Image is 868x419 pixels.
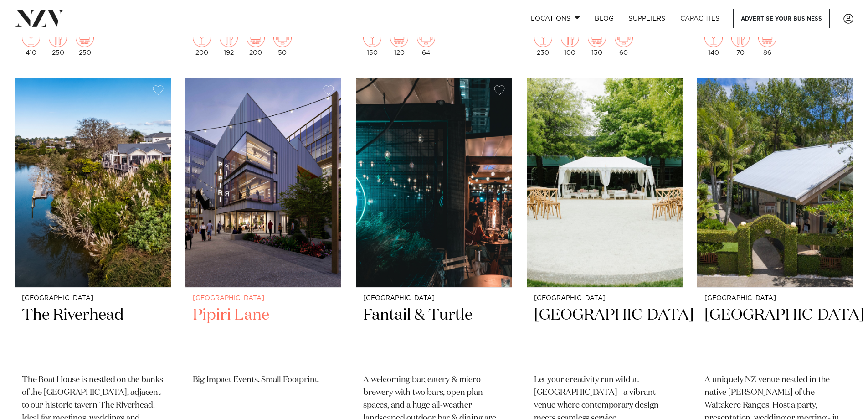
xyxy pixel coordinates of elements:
img: meeting.png [615,29,633,47]
div: 250 [49,29,67,56]
div: 86 [758,29,776,56]
div: 192 [220,29,238,56]
img: dining.png [220,29,238,47]
a: SUPPLIERS [621,9,673,28]
a: Capacities [673,9,727,28]
div: 200 [193,29,211,56]
h2: [GEOGRAPHIC_DATA] [704,305,846,367]
div: 410 [22,29,40,56]
img: cocktail.png [704,29,723,47]
h2: The Riverhead [22,305,164,367]
div: 200 [247,29,265,56]
div: 70 [731,29,750,56]
a: Locations [524,9,587,28]
h2: Fantail & Turtle [363,305,505,367]
img: dining.png [731,29,750,47]
img: theatre.png [390,29,408,47]
img: nzv-logo.png [15,10,64,26]
img: cocktail.png [193,29,211,47]
img: dining.png [561,29,579,47]
div: 120 [390,29,408,56]
div: 140 [704,29,723,56]
div: 50 [273,29,292,56]
div: 100 [561,29,579,56]
img: cocktail.png [363,29,381,47]
small: [GEOGRAPHIC_DATA] [193,295,334,302]
div: 150 [363,29,381,56]
small: [GEOGRAPHIC_DATA] [704,295,846,302]
img: theatre.png [588,29,606,47]
small: [GEOGRAPHIC_DATA] [363,295,505,302]
img: theatre.png [76,29,94,47]
img: cocktail.png [534,29,552,47]
img: theatre.png [247,29,265,47]
img: theatre.png [758,29,776,47]
img: cocktail.png [22,29,40,47]
small: [GEOGRAPHIC_DATA] [534,295,676,302]
a: BLOG [587,9,621,28]
h2: [GEOGRAPHIC_DATA] [534,305,676,367]
div: 64 [417,29,435,56]
div: 130 [588,29,606,56]
small: [GEOGRAPHIC_DATA] [22,295,164,302]
img: meeting.png [273,29,292,47]
a: Advertise your business [733,9,830,28]
p: Big Impact Events. Small Footprint. [193,374,334,387]
div: 230 [534,29,552,56]
img: dining.png [49,29,67,47]
div: 60 [615,29,633,56]
div: 250 [76,29,94,56]
h2: Pipiri Lane [193,305,334,367]
img: meeting.png [417,29,435,47]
